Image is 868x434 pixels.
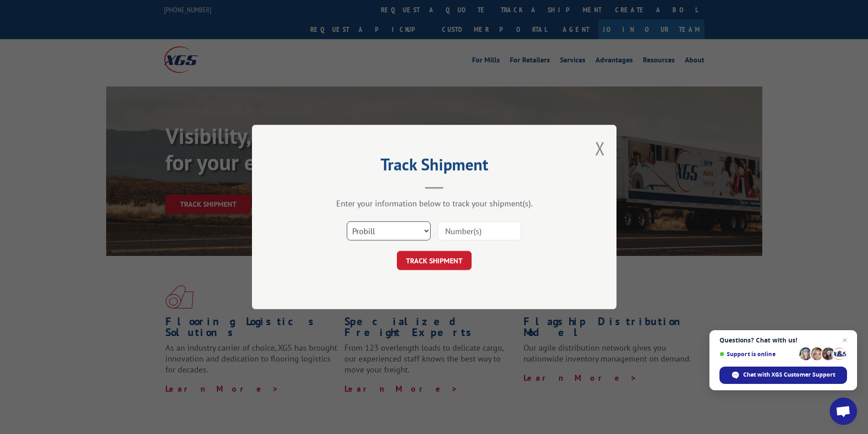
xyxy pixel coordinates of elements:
h2: Track Shipment [298,158,571,175]
button: Close modal [595,136,605,160]
span: Support is online [719,351,796,357]
span: Close chat [839,335,850,346]
input: Number(s) [437,221,521,240]
div: Open chat [830,398,857,425]
div: Chat with XGS Customer Support [719,367,847,384]
span: Chat with XGS Customer Support [743,371,835,379]
div: Enter your information below to track your shipment(s). [298,198,571,209]
button: TRACK SHIPMENT [397,251,472,270]
span: Questions? Chat with us! [719,337,847,344]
